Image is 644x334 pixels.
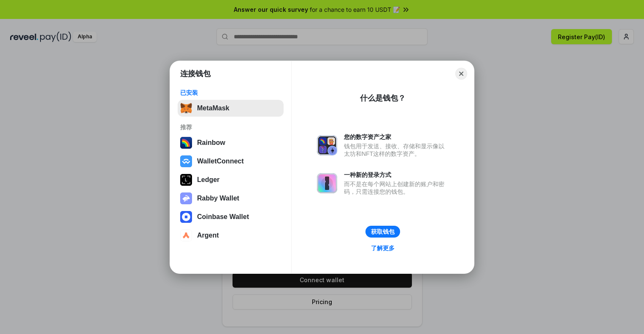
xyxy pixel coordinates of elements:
img: svg+xml,%3Csvg%20fill%3D%22none%22%20height%3D%2233%22%20viewBox%3D%220%200%2035%2033%22%20width%... [180,102,192,114]
div: Rainbow [197,139,225,147]
button: Rabby Wallet [178,190,284,207]
h1: 连接钱包 [180,69,211,79]
div: MetaMask [197,104,229,112]
div: 推荐 [180,123,281,131]
img: svg+xml,%3Csvg%20width%3D%2228%22%20height%3D%2228%22%20viewBox%3D%220%200%2028%2028%22%20fill%3D... [180,230,192,241]
div: Ledger [197,176,219,184]
div: 了解更多 [371,244,395,252]
img: svg+xml,%3Csvg%20width%3D%2228%22%20height%3D%2228%22%20viewBox%3D%220%200%2028%2028%22%20fill%3D... [180,211,192,223]
button: WalletConnect [178,153,284,170]
img: svg+xml,%3Csvg%20xmlns%3D%22http%3A%2F%2Fwww.w3.org%2F2000%2Fsvg%22%20fill%3D%22none%22%20viewBox... [180,192,192,204]
button: Close [455,68,467,80]
img: svg+xml,%3Csvg%20xmlns%3D%22http%3A%2F%2Fwww.w3.org%2F2000%2Fsvg%22%20fill%3D%22none%22%20viewBox... [317,135,337,155]
div: WalletConnect [197,158,244,165]
div: 您的数字资产之家 [344,133,449,141]
img: svg+xml,%3Csvg%20xmlns%3D%22http%3A%2F%2Fwww.w3.org%2F2000%2Fsvg%22%20width%3D%2228%22%20height%3... [180,174,192,186]
div: 而不是在每个网站上创建新的账户和密码，只需连接您的钱包。 [344,180,449,195]
button: MetaMask [178,100,284,117]
div: 一种新的登录方式 [344,171,449,179]
div: Rabby Wallet [197,195,239,202]
button: Coinbase Wallet [178,208,284,225]
div: 钱包用于发送、接收、存储和显示像以太坊和NFT这样的数字资产。 [344,142,449,158]
a: 了解更多 [366,243,400,254]
div: Coinbase Wallet [197,213,249,221]
div: Argent [197,232,219,239]
img: svg+xml,%3Csvg%20width%3D%22120%22%20height%3D%22120%22%20viewBox%3D%220%200%20120%20120%22%20fil... [180,137,192,149]
img: svg+xml,%3Csvg%20xmlns%3D%22http%3A%2F%2Fwww.w3.org%2F2000%2Fsvg%22%20fill%3D%22none%22%20viewBox... [317,173,337,193]
button: Rainbow [178,134,284,151]
button: Ledger [178,171,284,188]
button: 获取钱包 [365,226,400,238]
div: 什么是钱包？ [360,93,406,103]
div: 获取钱包 [371,228,395,235]
img: svg+xml,%3Csvg%20width%3D%2228%22%20height%3D%2228%22%20viewBox%3D%220%200%2028%2028%22%20fill%3D... [180,155,192,167]
button: Argent [178,227,284,244]
div: 已安装 [180,89,281,96]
